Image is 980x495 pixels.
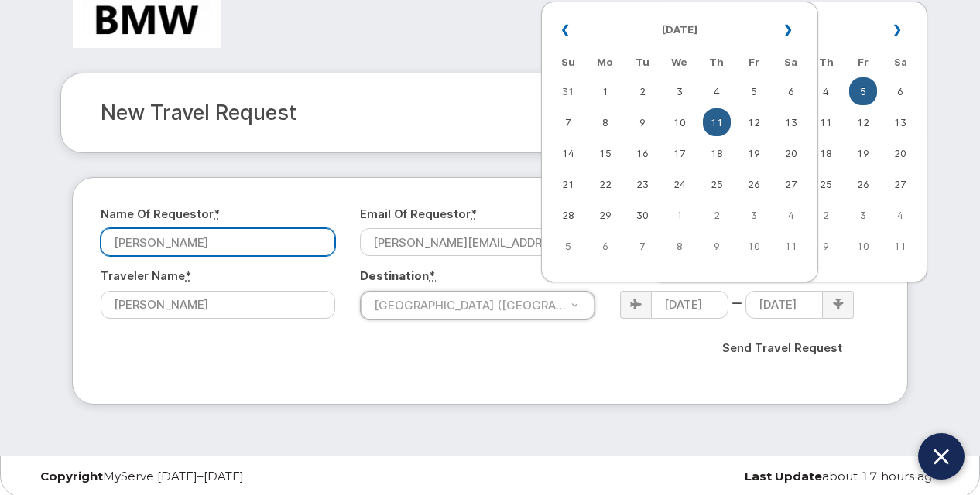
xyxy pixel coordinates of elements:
[644,470,951,483] div: about 17 hours ago
[777,12,805,49] th: »
[629,232,656,260] td: 7
[591,170,619,198] td: 22
[651,291,728,319] input: Departure
[554,12,582,49] th: «
[214,207,220,221] abbr: required
[360,268,436,284] label: Destination
[40,469,103,483] strong: Copyright
[29,470,336,483] div: MyServe [DATE]–[DATE]
[629,170,656,198] td: 23
[554,139,582,167] td: 14
[591,201,619,229] td: 29
[629,51,656,74] th: Tu
[934,444,949,469] img: Close chat
[554,170,582,198] td: 21
[429,268,436,283] abbr: required
[361,292,594,319] a: [GEOGRAPHIC_DATA] ([GEOGRAPHIC_DATA])
[101,206,220,222] label: Name of Requestor
[629,77,656,105] td: 2
[629,139,656,167] td: 16
[365,297,570,313] span: [GEOGRAPHIC_DATA] ([GEOGRAPHIC_DATA])
[554,108,582,136] td: 7
[591,232,619,260] td: 6
[591,108,619,136] td: 8
[360,206,477,222] label: Email of Requestor
[591,51,619,74] th: Mo
[629,201,656,229] td: 30
[101,268,191,284] label: Traveler Name
[554,201,582,229] td: 28
[101,101,879,125] h2: New Travel Request
[554,77,582,105] td: 31
[554,232,582,260] td: 5
[591,77,619,105] td: 1
[629,108,656,136] td: 9
[591,12,768,49] th: [DATE]
[886,12,914,49] th: »
[185,268,191,283] abbr: required
[591,139,619,167] td: 15
[554,51,582,74] th: Su
[663,23,972,487] iframe: Five9 LiveChat
[471,207,477,221] abbr: required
